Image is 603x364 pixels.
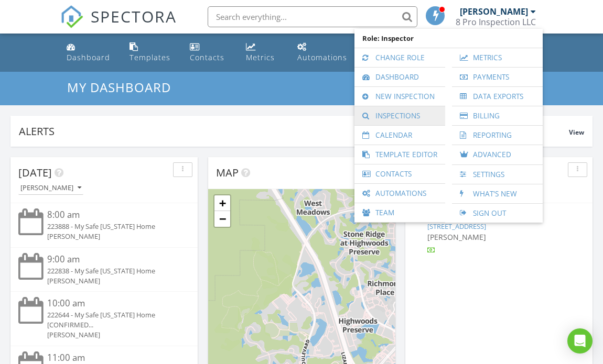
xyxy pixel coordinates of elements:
[297,52,347,62] div: Automations
[47,266,176,276] div: 222838 - My Safe [US_STATE] Home
[246,52,275,62] div: Metrics
[47,310,176,330] div: 222644 - My Safe [US_STATE] Home [CONFIRMED...
[360,126,440,145] a: Calendar
[91,5,177,27] span: SPECTORA
[457,184,537,203] a: What's New
[47,208,176,222] div: 8:00 am
[216,166,239,180] span: Map
[47,231,176,241] div: [PERSON_NAME]
[130,52,170,62] div: Templates
[457,165,537,184] a: Settings
[360,164,440,183] a: Contacts
[47,276,176,286] div: [PERSON_NAME]
[360,48,440,67] a: Change Role
[214,195,230,211] a: Zoom in
[360,106,440,125] a: Inspections
[457,126,537,145] a: Reporting
[360,203,440,222] a: Team
[18,166,52,180] span: [DATE]
[460,6,528,17] div: [PERSON_NAME]
[360,87,440,106] a: New Inspection
[457,145,537,164] a: Advanced
[60,5,83,28] img: The Best Home Inspection Software - Spectora
[208,6,417,27] input: Search everything...
[18,181,83,195] button: [PERSON_NAME]
[47,330,176,340] div: [PERSON_NAME]
[360,145,440,164] a: Template Editor
[457,106,537,125] a: Billing
[62,38,117,68] a: Dashboard
[427,222,486,231] a: [STREET_ADDRESS]
[186,38,233,68] a: Contacts
[67,52,110,62] div: Dashboard
[67,79,171,96] span: My Dashboard
[60,14,177,36] a: SPECTORA
[457,48,537,67] a: Metrics
[360,29,537,48] span: Role: Inspector
[19,124,569,138] div: Alerts
[456,17,536,27] div: 8 Pro Inspection LLC
[457,87,537,106] a: Data Exports
[457,204,537,223] a: Sign Out
[293,38,353,68] a: Automations (Basic)
[427,232,486,242] span: [PERSON_NAME]
[47,253,176,266] div: 9:00 am
[457,68,537,86] a: Payments
[360,68,440,86] a: Dashboard
[567,328,593,354] div: Open Intercom Messenger
[47,297,176,310] div: 10:00 am
[125,38,178,68] a: Templates
[360,184,440,203] a: Automations
[214,211,230,227] a: Zoom out
[569,128,584,137] span: View
[20,184,81,192] div: [PERSON_NAME]
[47,222,176,231] div: 223888 - My Safe [US_STATE] Home
[413,208,585,255] a: [DATE] 10:00 am [STREET_ADDRESS] [PERSON_NAME]
[190,52,224,62] div: Contacts
[242,38,285,68] a: Metrics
